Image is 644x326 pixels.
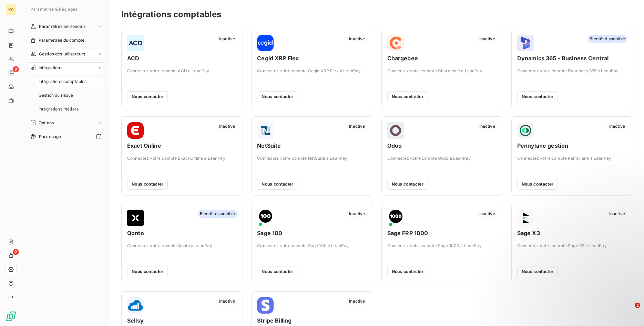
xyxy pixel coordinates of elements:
img: Exact Online logo [127,122,144,139]
img: Sage X3 logo [517,210,534,226]
img: Qonto logo [127,210,144,226]
span: Exact Online [127,141,237,150]
span: Inactive [607,210,627,218]
a: Parrainage [28,131,104,142]
img: Cegid XRP Flex logo [257,35,274,51]
span: Stripe Billing [257,316,367,325]
span: Inactive [347,297,367,305]
img: NetSuite logo [257,122,274,139]
button: Nous contacter [127,91,168,102]
span: Parrainage [39,134,61,140]
button: Nous contacter [387,266,428,277]
span: Paramètres du compte [39,37,84,43]
span: Options [39,120,54,126]
button: Nous contacter [127,179,168,190]
span: Connectez votre compte Dynamics 365 à LeanPay [517,68,627,74]
button: Nous contacter [257,266,298,277]
span: Connectez votre compte Sage 100 à LeanPay [257,243,367,249]
button: Nous contacter [257,91,298,102]
span: Inactive [217,35,237,43]
span: Bientôt disponible [587,35,627,43]
img: Sage 100 logo [257,210,274,226]
span: Intégrations comptables [39,78,86,85]
span: 2 [635,303,640,308]
span: Inactive [347,210,367,218]
span: Sellsy [127,316,237,325]
img: Sellsy logo [127,297,144,314]
span: Sage X3 [517,229,627,237]
span: Cegid XRP Flex [257,54,367,62]
h3: Intégrations comptables [121,8,221,21]
span: Inactive [217,122,237,130]
span: Connectez votre compte Chargebee à LeanPay [387,68,497,74]
span: Connectez votre compte Exact Online à LeanPay [127,155,237,161]
img: Pennylane gestion logo [517,122,534,139]
span: Dynamics 365 - Business Central [517,54,627,62]
span: Inactive [347,35,367,43]
span: Sage 100 [257,229,367,237]
span: 9 [13,66,19,72]
button: Nous contacter [517,91,558,102]
span: Connectez votre compte Cegid XRP Flex à LeanPay [257,68,367,74]
img: Odoo logo [387,122,404,139]
span: Gestion des utilisateurs [39,51,85,57]
span: Bientôt disponible [198,210,237,218]
span: Pennylane gestion [517,141,627,150]
span: Gestion du risque [39,92,73,98]
img: Sage FRP 1000 logo [387,210,404,226]
img: Chargebee logo [387,35,404,51]
img: Logo LeanPay [6,311,17,322]
span: Connectez votre compte NetSuite à LeanPay [257,155,367,161]
span: Inactive [477,122,497,130]
button: Nous contacter [387,91,428,102]
button: Nous contacter [257,179,298,190]
button: Nous contacter [127,266,168,277]
span: Connectez votre compte Sage X3 à LeanPay [517,243,627,249]
span: Inactive [217,297,237,305]
span: Inactive [477,210,497,218]
a: Gestion du risque [36,90,104,101]
a: Intégrations comptables [36,76,104,87]
span: NetSuite [257,141,367,150]
span: Odoo [387,141,497,150]
span: Inactive [477,35,497,43]
span: Connectez votre compte Pennylane à LeanPay [517,155,627,161]
span: Intégrations métiers [39,106,79,112]
div: KC [6,4,17,15]
span: Inactive [347,122,367,130]
img: Stripe Billing logo [257,297,274,314]
span: Paramètres & Réglages [30,7,77,12]
button: Nous contacter [517,179,558,190]
span: Connectez votre compte ACD à LeanPay [127,68,237,74]
span: Connectez votre compte Sage 1000 à LeanPay [387,243,497,249]
span: Chargebee [387,54,497,62]
span: 2 [13,249,19,255]
button: Nous contacter [387,179,428,190]
a: Intégrations métiers [36,104,104,115]
span: Connectez votre compte Qonto à LeanPay [127,243,237,249]
span: ACD [127,54,237,62]
img: ACD logo [127,35,144,51]
iframe: Intercom notifications message [506,259,644,307]
span: Connectez votre compte Odoo à LeanPay [387,155,497,161]
span: Qonto [127,229,237,237]
a: Paramètres du compte [28,35,104,46]
span: Intégrations [39,65,62,71]
iframe: Intercom live chat [621,303,637,319]
span: Paramètres personnels [39,23,85,30]
img: Dynamics 365 - Business Central logo [517,35,534,51]
span: Sage FRP 1000 [387,229,497,237]
span: Inactive [607,122,627,130]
